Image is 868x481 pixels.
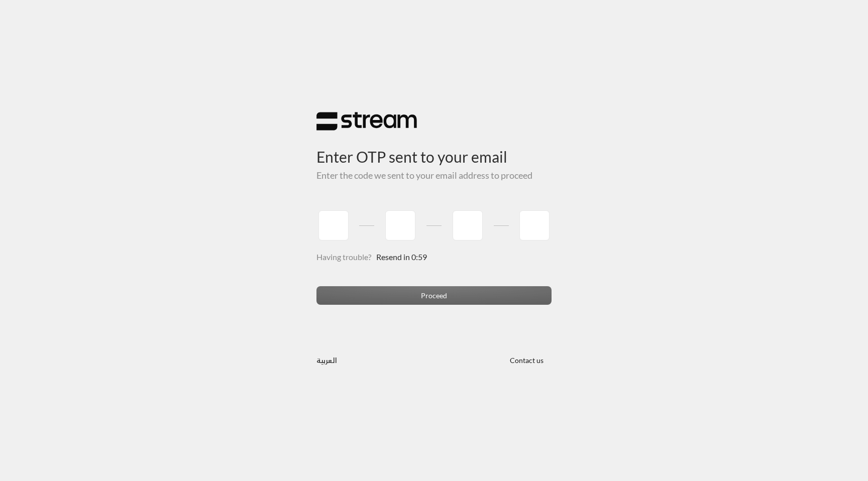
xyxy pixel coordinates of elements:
a: Contact us [501,356,552,365]
span: Resend in 0:59 [376,252,427,262]
a: العربية [316,350,337,369]
span: Having trouble? [316,252,371,262]
img: Stream Logo [316,111,417,131]
h3: Enter OTP sent to your email [316,131,552,166]
h5: Enter the code we sent to your email address to proceed [316,170,552,181]
button: Contact us [501,350,552,369]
